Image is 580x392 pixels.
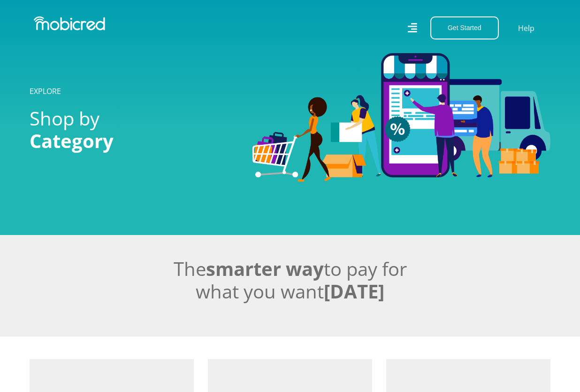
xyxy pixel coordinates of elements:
button: Get Started [430,16,499,39]
a: EXPLORE [30,86,61,96]
img: Mobicred [34,16,105,31]
h2: Shop by [30,107,238,152]
span: Category [30,128,114,154]
a: Help [518,22,535,34]
img: Categories [252,53,550,182]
